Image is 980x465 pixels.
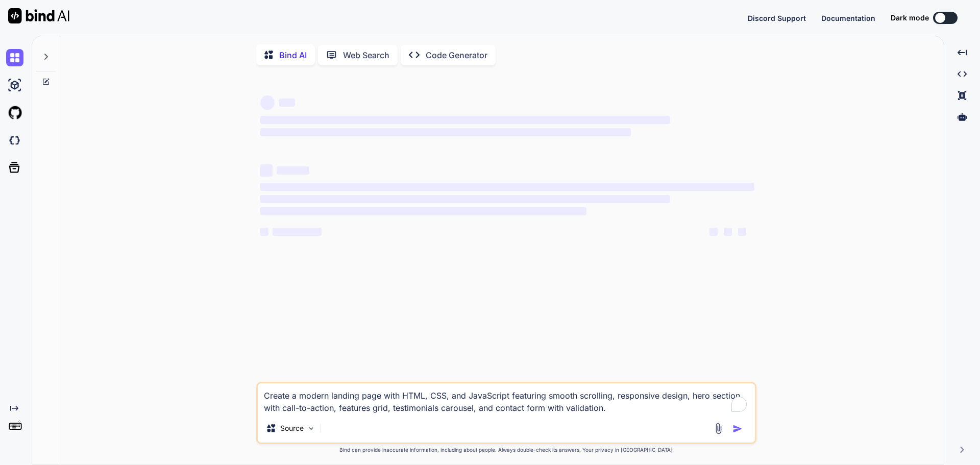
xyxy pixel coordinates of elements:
img: chat [6,49,23,66]
span: ‌ [277,166,309,175]
span: ‌ [260,228,268,236]
img: ai-studio [6,77,23,94]
textarea: To enrich screen reader interactions, please activate Accessibility in Grammarly extension settings [258,383,755,414]
p: Bind AI [279,49,307,61]
img: icon [732,424,743,434]
img: darkCloudIdeIcon [6,132,23,149]
span: Discord Support [748,14,806,22]
span: ‌ [724,228,732,236]
img: githubLight [6,104,23,121]
span: ‌ [279,99,295,107]
img: Pick Models [307,424,315,433]
button: Documentation [821,13,875,23]
img: attachment [713,423,724,434]
p: Bind can provide inaccurate information, including about people. Always double-check its answers.... [256,446,756,454]
span: ‌ [260,116,670,124]
p: Web Search [343,49,389,61]
span: ‌ [273,228,322,236]
button: Discord Support [748,13,806,23]
span: Dark mode [891,13,929,23]
span: Documentation [821,14,875,22]
img: Bind AI [8,8,69,23]
p: Source [280,423,304,433]
span: ‌ [709,228,718,236]
span: ‌ [738,228,746,236]
p: Code Generator [426,49,487,61]
span: ‌ [260,195,670,203]
span: ‌ [260,207,586,215]
span: ‌ [260,164,273,177]
span: ‌ [260,128,631,136]
span: ‌ [260,183,754,191]
span: ‌ [260,95,275,110]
